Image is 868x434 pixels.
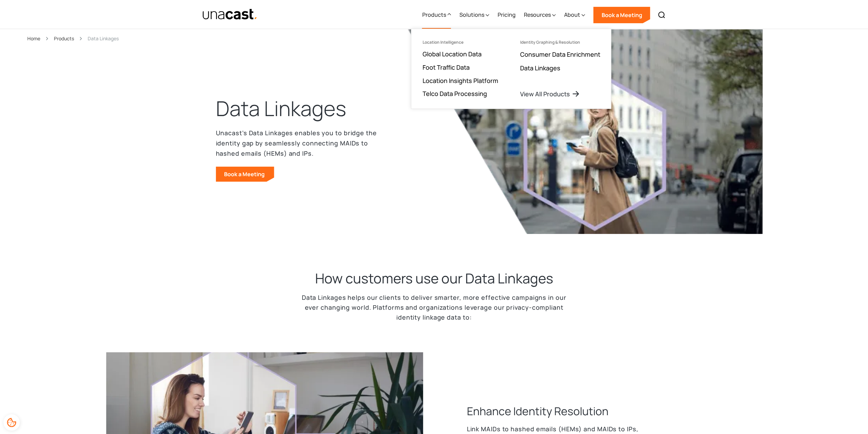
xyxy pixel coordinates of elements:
[422,50,481,58] a: Global Location Data
[54,34,74,42] a: Products
[564,1,585,29] div: About
[422,11,446,19] div: Products
[524,11,550,19] div: Resources
[520,64,560,72] a: Data Linkages
[422,89,487,98] a: Telco Data Processing
[422,40,463,45] div: Location Intelligence
[3,414,20,431] div: Cookie Preferences
[27,34,40,42] a: Home
[520,40,580,45] div: Identity Graphing & Resolution
[422,1,451,29] div: Products
[497,1,515,29] a: Pricing
[216,167,274,182] a: Book a Meeting
[315,269,553,287] h2: How customers use our Data Linkages
[520,90,580,98] a: View All Products
[411,29,611,109] nav: Products
[202,9,258,20] a: home
[520,50,600,58] a: Consumer Data Enrichment
[422,63,469,71] a: Foot Traffic Data
[216,128,393,158] p: Unacast’s Data Linkages enables you to bridge the identity gap by seamlessly connecting MAIDs to ...
[459,1,489,29] div: Solutions
[216,95,346,122] h1: Data Linkages
[298,293,571,322] p: Data Linkages helps our clients to deliver smarter, more effective campaigns in our ever changing...
[459,11,484,19] div: Solutions
[564,11,580,19] div: About
[593,7,650,23] a: Book a Meeting
[467,404,608,419] h3: Enhance Identity Resolution
[202,9,258,20] img: Unacast text logo
[422,76,498,85] a: Location Insights Platform
[88,34,119,42] div: Data Linkages
[524,1,556,29] div: Resources
[658,11,666,19] img: Search icon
